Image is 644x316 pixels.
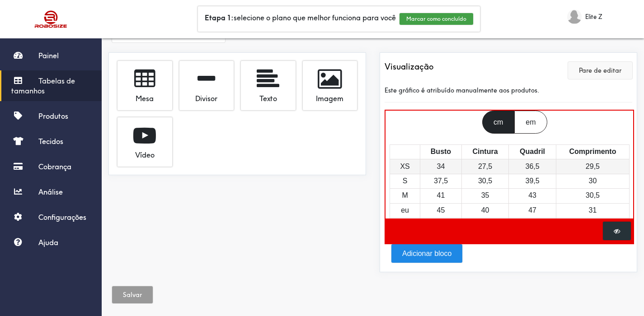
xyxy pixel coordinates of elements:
[434,177,448,185] font: 37,5
[406,15,466,22] font: Marcar como concluído
[526,118,536,126] font: em
[528,192,536,200] font: 43
[473,148,498,156] font: Cintura
[403,177,408,185] font: S
[11,76,75,95] font: Tabelas de tamanhos
[569,148,616,156] font: Comprimento
[478,177,492,185] font: 30,5
[586,163,600,170] font: 29,5
[437,192,445,200] font: 41
[17,7,85,32] img: Tamanho do robô
[520,148,545,156] font: Quadril
[316,94,343,103] font: Imagem
[585,13,602,20] font: Elite Z
[567,9,582,24] img: Elite Z
[135,150,155,159] font: Vídeo
[38,112,68,121] font: Produtos
[391,244,462,263] button: Adicionar bloco
[38,51,59,60] font: Painel
[494,118,503,126] font: cm
[38,238,58,247] font: Ajuda
[402,250,451,257] font: Adicionar bloco
[525,163,539,170] font: 36,5
[437,206,445,214] font: 45
[481,206,489,214] font: 40
[589,206,597,214] font: 31
[431,148,451,156] font: Busto
[38,162,71,171] font: Cobrança
[437,163,445,170] font: 34
[589,177,597,185] font: 30
[525,177,539,185] font: 39,5
[123,291,142,299] font: Salvar
[401,206,409,214] font: eu
[38,137,63,146] font: Tecidos
[38,187,63,196] font: Análise
[400,163,409,170] font: XS
[385,61,433,72] font: Visualização
[259,94,277,103] font: Texto
[234,13,396,22] font: selecione o plano que melhor funciona para você
[402,192,408,200] font: M
[400,13,473,25] button: Marcar como concluído
[205,13,234,22] font: Etapa 1:
[568,62,632,79] button: Pare de editar
[195,94,217,103] font: Divisor
[586,192,600,200] font: 30,5
[385,86,540,94] font: Este gráfico é atribuído manualmente aos produtos.
[478,163,492,170] font: 27,5
[112,286,153,303] button: Salvar
[579,66,621,74] font: Pare de editar
[528,206,536,214] font: 47
[136,94,154,103] font: Mesa
[481,192,489,200] font: 35
[38,213,86,222] font: Configurações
